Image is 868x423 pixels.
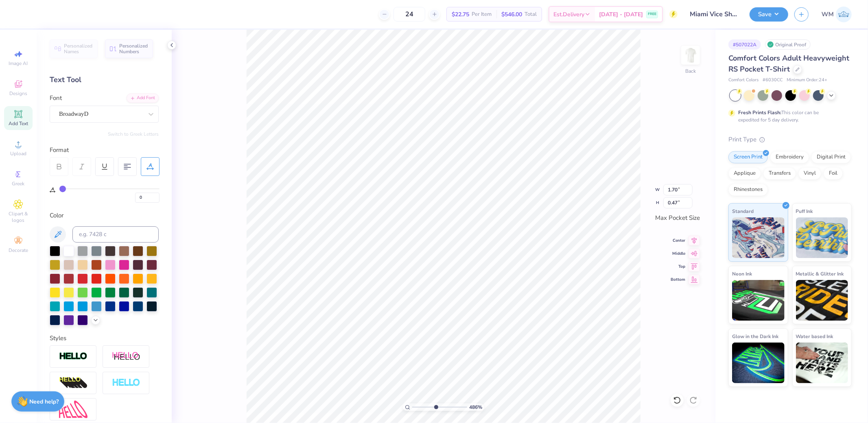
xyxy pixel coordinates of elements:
button: Save [750,7,788,22]
span: Puff Ink [796,207,813,215]
img: Stroke [59,352,87,361]
span: Bottom [671,277,685,282]
span: Minimum Order: 24 + [787,77,827,84]
div: Transfers [763,167,796,180]
input: e.g. 7428 c [72,226,159,243]
img: Negative Space [112,378,140,388]
div: Digital Print [811,151,851,163]
img: Metallic & Glitter Ink [796,280,848,321]
span: Per Item [472,10,492,19]
img: 3d Illusion [59,377,87,390]
span: Upload [10,150,26,157]
span: Decorate [9,247,28,254]
span: # 6030CC [763,77,783,84]
div: Embroidery [770,151,809,163]
div: # 507022A [728,39,761,50]
input: – – [394,7,425,22]
div: This color can be expedited for 5 day delivery. [738,109,838,124]
span: Clipart & logos [4,210,33,223]
span: $22.75 [452,10,469,19]
span: $546.00 [501,10,522,19]
div: Print Type [728,135,852,144]
span: 486 % [469,403,482,411]
span: Add Text [9,120,28,127]
div: Format [50,145,160,155]
input: Untitled Design [684,6,743,22]
span: Personalized Numbers [119,43,148,54]
div: Back [685,67,696,75]
span: Personalized Names [64,43,93,54]
a: WM [822,7,852,22]
span: Est. Delivery [553,10,584,19]
span: Greek [12,180,25,187]
div: Vinyl [798,167,821,180]
img: Free Distort [59,401,87,418]
img: Shadow [112,351,140,362]
span: Middle [671,251,685,256]
strong: Fresh Prints Flash: [738,109,781,116]
div: Text Tool [50,74,159,85]
strong: Need help? [30,398,59,406]
span: Glow in the Dark Ink [732,332,778,341]
div: Applique [728,167,761,180]
img: Wilfredo Manabat [836,7,852,22]
span: Image AI [9,60,28,67]
span: Comfort Colors [728,77,759,84]
div: Add Font [127,93,159,103]
span: Metallic & Glitter Ink [796,269,844,278]
span: Top [671,264,685,269]
img: Neon Ink [732,280,785,321]
div: Rhinestones [728,184,768,196]
span: Designs [9,90,27,97]
div: Original Proof [765,39,811,50]
span: Total [525,10,537,19]
img: Standard [732,217,785,258]
div: Screen Print [728,151,768,163]
span: Comfort Colors Adult Heavyweight RS Pocket T-Shirt [728,53,849,74]
span: Water based Ink [796,332,833,341]
label: Font [50,93,62,103]
div: Styles [50,334,159,343]
span: [DATE] - [DATE] [599,10,643,19]
div: Color [50,211,159,220]
img: Puff Ink [796,217,848,258]
span: WM [822,10,834,19]
img: Water based Ink [796,343,848,383]
span: FREE [648,11,656,17]
img: Back [682,47,699,63]
span: Neon Ink [732,269,752,278]
span: Standard [732,207,754,215]
img: Glow in the Dark Ink [732,343,785,383]
span: Center [671,238,685,243]
div: Foil [824,167,843,180]
button: Switch to Greek Letters [108,131,159,137]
